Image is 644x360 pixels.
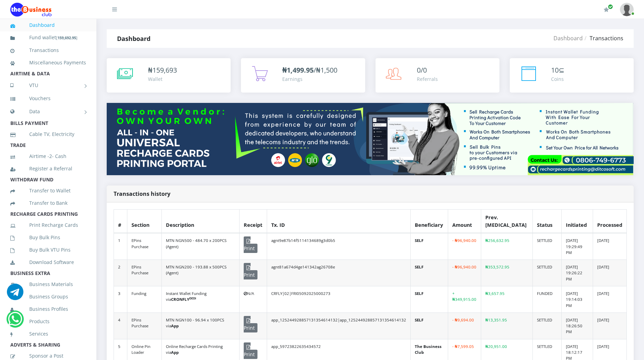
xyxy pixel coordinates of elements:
td: MTN NGN200 - 193.88 x 500PCS (Agent) [161,260,239,286]
th: # [114,210,127,233]
a: Chat for support [7,289,23,300]
a: Print Recharge Cards [10,217,86,233]
a: Register a Referral [10,161,86,177]
img: multitenant_rcp.png [107,103,634,175]
li: Transactions [583,34,623,42]
td: + ₦349,915.00 [448,286,481,313]
td: 2 [114,260,127,286]
td: 1 [114,233,127,260]
td: [DATE] [593,260,626,286]
td: [DATE] [593,286,626,313]
a: Cable TV, Electricity [10,126,86,142]
td: agnt9e87b14f5114134689g3d0b5 [267,233,410,260]
a: Chat for support [8,316,22,327]
th: Status [532,210,561,233]
td: [DATE] [593,233,626,260]
a: Dashboard [553,34,583,42]
th: Initiated [561,210,593,233]
i: Renew/Upgrade Subscription [604,7,609,12]
a: Business Materials [10,276,86,292]
td: EPins Purchase [127,260,162,286]
div: ₦ [148,65,177,75]
span: Print [244,316,257,332]
td: [DATE] [593,313,626,339]
a: Services [10,326,86,342]
strong: Transactions history [114,190,170,198]
b: CRONFLY [171,297,196,302]
th: Processed [593,210,626,233]
span: 159,693 [152,65,177,75]
a: Download Software [10,254,86,270]
span: 0/0 [417,65,427,75]
td: Funding [127,286,162,313]
th: Description [161,210,239,233]
a: Miscellaneous Payments [10,55,86,71]
a: Buy Bulk Pins [10,230,86,245]
td: [DATE] 19:14:03 PM [561,286,593,313]
a: Transfer to Bank [10,195,86,211]
b: 159,692.95 [57,35,76,40]
td: EPins Purchase [127,313,162,339]
a: VTU [10,77,86,94]
th: Prev. [MEDICAL_DATA] [481,210,533,233]
td: agnt81a674d4ge141342ag26708e [267,260,410,286]
td: [DATE] 19:26:22 PM [561,260,593,286]
div: Referrals [417,75,438,83]
small: [ ] [56,35,77,40]
b: App [171,323,179,328]
b: App [171,350,179,355]
td: Instant Wallet Funding via [161,286,239,313]
a: Vouchers [10,91,86,106]
td: SETTLED [532,233,561,260]
a: ₦159,693 Wallet [107,58,231,93]
td: ₦13,351.95 [481,313,533,339]
th: Tx. ID [267,210,410,233]
div: Coins [551,75,564,83]
td: CRFLY|02|FRI05092025000273 [267,286,410,313]
td: EPins Purchase [127,233,162,260]
td: MTN NGN100 - 96.94 x 100PCS via [161,313,239,339]
td: SELF [410,286,448,313]
td: FUNDED [532,286,561,313]
td: - ₦96,940.00 [448,260,481,286]
div: Earnings [282,75,337,83]
b: ₦1,499.95 [282,65,314,75]
td: SELF [410,233,448,260]
td: 3 [114,286,127,313]
span: Print [244,263,257,279]
td: [DATE] 18:26:50 PM [561,313,593,339]
td: app_125244928857131354614132|app_125244928857131354614132 [267,313,410,339]
td: SETTLED [532,313,561,339]
a: 0/0 Referrals [376,58,499,93]
td: ₦3,657.95 [481,286,533,313]
td: ₦353,572.95 [481,260,533,286]
td: SELF [410,313,448,339]
a: Transactions [10,42,86,58]
span: 10 [551,65,559,75]
span: /₦1,500 [282,65,337,75]
a: Fund wallet[159,692.95] [10,30,86,46]
a: Products [10,314,86,329]
span: Print [244,236,257,253]
th: Receipt [239,210,267,233]
td: SETTLED [532,260,561,286]
span: Print [244,342,257,359]
td: - ₦9,694.00 [448,313,481,339]
a: ₦1,499.95/₦1,500 Earnings [241,58,365,93]
td: 4 [114,313,127,339]
a: Business Profiles [10,301,86,317]
td: SELF [410,260,448,286]
th: Beneficiary [410,210,448,233]
td: - ₦96,940.00 [448,233,481,260]
div: ⊆ [551,65,564,75]
td: MTN NGN500 - 484.70 x 200PCS (Agent) [161,233,239,260]
td: ₦256,632.95 [481,233,533,260]
sup: DEDI [189,296,196,300]
a: Business Groups [10,289,86,305]
td: [DATE] 19:29:49 PM [561,233,593,260]
a: Dashboard [10,17,86,33]
a: Transfer to Wallet [10,183,86,199]
img: Logo [10,3,52,17]
span: Renew/Upgrade Subscription [608,4,613,9]
a: Airtime -2- Cash [10,148,86,164]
